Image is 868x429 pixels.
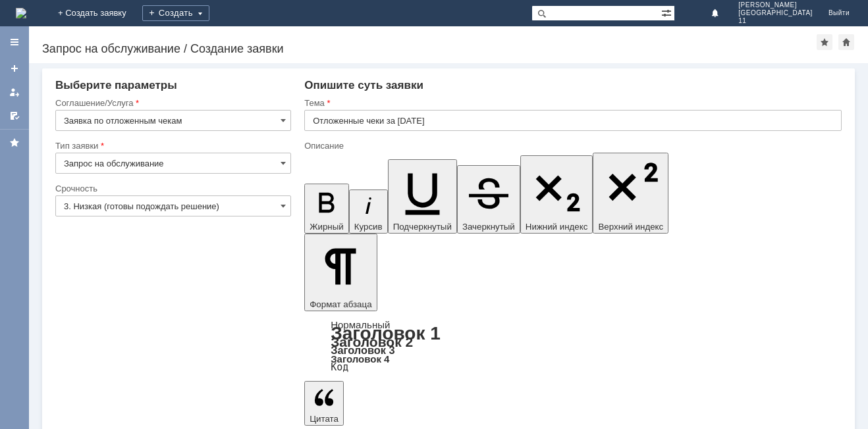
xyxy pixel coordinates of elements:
[738,1,813,9] span: [PERSON_NAME]
[4,58,25,79] a: Создать заявку
[304,381,344,426] button: Цитата
[354,222,383,232] span: Курсив
[738,9,813,17] span: [GEOGRAPHIC_DATA]
[304,79,423,91] span: Опишите суть заявки
[142,5,209,21] div: Создать
[55,141,288,150] div: Тип заявки
[4,105,25,126] a: Мои согласования
[331,353,389,365] a: Заголовок 4
[304,99,839,107] div: Тема
[55,184,288,193] div: Срочность
[331,323,441,343] a: Заголовок 1
[817,34,832,50] div: Добавить в избранное
[526,222,588,232] span: Нижний индекс
[738,17,813,25] span: 11
[42,42,817,55] div: Запрос на обслуживание / Создание заявки
[388,159,457,234] button: Подчеркнутый
[55,99,288,107] div: Соглашение/Услуга
[304,234,377,311] button: Формат абзаца
[593,153,668,234] button: Верхний индекс
[457,165,520,234] button: Зачеркнутый
[661,6,674,18] span: Расширенный поиск
[4,82,25,103] a: Мои заявки
[304,184,349,234] button: Жирный
[310,414,339,424] span: Цитата
[331,319,390,330] a: Нормальный
[55,79,177,91] span: Выберите параметры
[838,34,854,50] div: Сделать домашней страницей
[16,8,26,18] a: Перейти на домашнюю страницу
[462,222,515,232] span: Зачеркнутый
[304,141,839,150] div: Описание
[349,189,388,234] button: Курсив
[331,334,413,349] a: Заголовок 2
[393,222,452,232] span: Подчеркнутый
[310,299,371,309] span: Формат абзаца
[16,8,26,18] img: logo
[331,361,348,373] a: Код
[304,320,842,372] div: Формат абзаца
[598,222,663,232] span: Верхний индекс
[310,222,344,232] span: Жирный
[331,344,394,356] a: Заголовок 3
[520,155,593,234] button: Нижний индекс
